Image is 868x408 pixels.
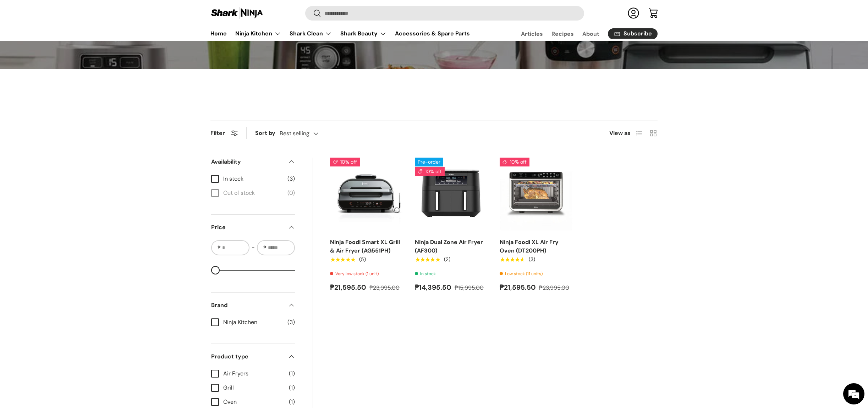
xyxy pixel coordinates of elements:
[336,27,391,41] summary: Shark Beauty
[330,158,403,231] a: Ninja Foodi Smart XL Grill & Air Fryer (AG551PH)
[287,189,295,197] span: (0)
[210,129,238,137] button: Filter
[521,27,543,41] a: Articles
[210,27,227,40] a: Home
[330,158,360,166] span: 10% off
[415,158,488,231] a: Ninja Dual Zone Air Fryer (AF300)
[287,175,295,183] span: (3)
[395,27,470,40] a: Accessories & Spare Parts
[551,27,574,41] a: Recipes
[211,344,295,369] summary: Product type
[211,293,295,318] summary: Brand
[287,318,295,327] span: (3)
[217,244,221,251] span: ₱
[223,369,285,378] span: Air Fryers
[223,384,285,392] span: Grill
[210,27,470,41] nav: Primary
[211,158,284,166] span: Availability
[285,27,336,41] summary: Shark Clean
[231,27,285,41] summary: Ninja Kitchen
[330,158,403,231] img: ninja-foodi-smart-xl-grill-and-air-fryer-full-view-shark-ninja-philippines
[500,158,529,166] span: 10% off
[252,243,255,252] span: -
[608,28,658,39] a: Subscribe
[289,369,295,378] span: (1)
[280,130,309,137] span: Best selling
[211,352,284,361] span: Product type
[280,127,333,140] button: Best selling
[330,238,400,254] a: Ninja Foodi Smart XL Grill & Air Fryer (AG551PH)
[255,129,280,137] label: Sort by
[623,31,652,37] span: Subscribe
[289,384,295,392] span: (1)
[500,238,559,254] a: Ninja Foodi XL Air Fry Oven (DT200PH)
[210,6,264,20] img: Shark Ninja Philippines
[211,223,284,232] span: Price
[223,318,283,327] span: Ninja Kitchen
[504,27,658,41] nav: Secondary
[415,167,445,176] span: 10% off
[263,244,267,251] span: ₱
[223,398,285,406] span: Oven
[211,149,295,175] summary: Availability
[500,158,573,231] img: ninja-foodi-xl-air-fry-oven-with-sample-food-content-full-view-sharkninja-philippines
[211,301,284,310] span: Brand
[415,158,443,166] span: Pre-order
[582,27,599,41] a: About
[609,129,631,137] span: View as
[223,189,283,197] span: Out of stock
[500,158,573,231] a: Ninja Foodi XL Air Fry Oven (DT200PH)
[223,175,283,183] span: In stock
[289,398,295,406] span: (1)
[210,129,225,137] span: Filter
[211,215,295,240] summary: Price
[415,238,483,254] a: Ninja Dual Zone Air Fryer (AF300)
